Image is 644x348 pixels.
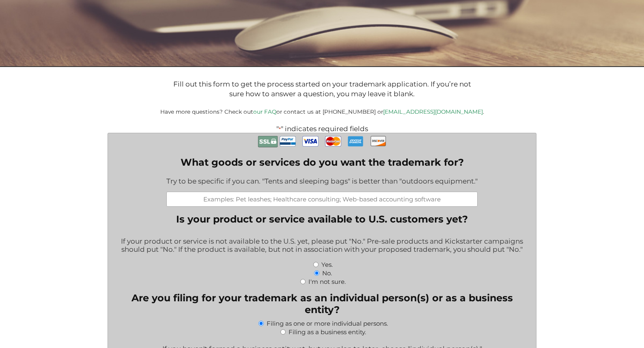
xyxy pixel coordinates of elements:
a: [EMAIL_ADDRESS][DOMAIN_NAME] [383,108,483,115]
legend: Is your product or service available to U.S. customers yet? [176,213,468,225]
small: Have more questions? Check out or contact us at [PHONE_NUMBER] or . [160,108,484,115]
div: If your product or service is not available to the U.S. yet, please put "No." Pre-sale products a... [114,232,530,260]
p: " " indicates required fields [84,125,560,133]
a: our FAQ [253,108,276,115]
img: Secure Payment with SSL [258,133,278,150]
img: Visa [302,133,319,149]
img: Discover [370,133,386,149]
label: Filing as one or more individual persons. [267,320,388,327]
img: MasterCard [325,133,341,149]
input: Examples: Pet leashes; Healthcare consulting; Web-based accounting software [166,192,478,207]
label: Filing as a business entity. [289,328,366,336]
label: What goods or services do you want the trademark for? [166,156,478,168]
img: AmEx [347,133,364,149]
div: Try to be specific if you can. "Tents and sleeping bags" is better than "outdoors equipment." [166,172,478,192]
p: Fill out this form to get the process started on your trademark application. If you’re not sure h... [168,80,477,99]
label: Yes. [321,261,333,268]
label: No. [322,269,332,277]
img: PayPal [280,133,296,149]
legend: Are you filing for your trademark as an individual person(s) or as a business entity? [114,292,530,316]
label: I'm not sure. [308,278,346,285]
